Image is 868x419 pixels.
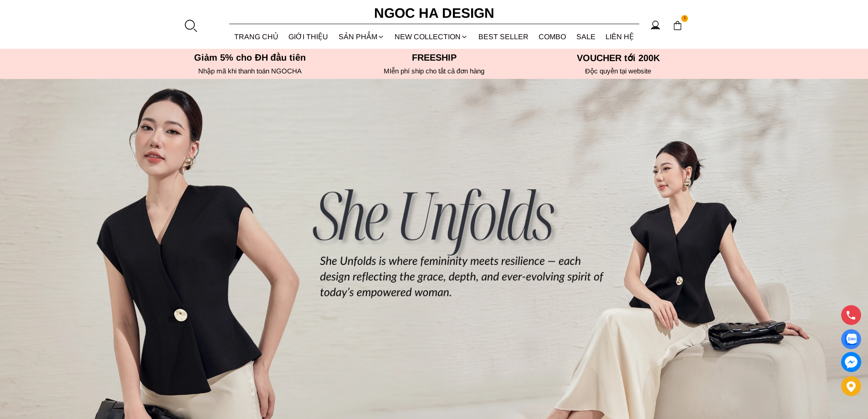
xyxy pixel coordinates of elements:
[601,25,639,49] a: LIÊN HỆ
[229,25,284,49] a: TRANG CHỦ
[529,67,708,75] h6: Độc quyền tại website
[841,329,861,349] a: Display image
[673,21,683,31] img: img-CART-ICON-ksit0nf1
[681,15,688,22] span: 1
[283,25,334,49] a: GIỚI THIỆU
[198,67,302,75] font: Nhập mã khi thanh toán NGOCHA
[366,2,503,24] a: Ngoc Ha Design
[390,25,473,49] a: NEW COLLECTION
[529,52,708,63] h5: VOUCHER tới 200K
[334,25,390,49] div: SẢN PHẨM
[412,52,457,62] font: Freeship
[571,25,601,49] a: SALE
[845,334,857,345] img: Display image
[534,25,571,49] a: Combo
[194,52,306,62] font: Giảm 5% cho ĐH đầu tiên
[473,25,534,49] a: BEST SELLER
[841,352,861,372] a: messenger
[345,67,524,75] h6: MIễn phí ship cho tất cả đơn hàng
